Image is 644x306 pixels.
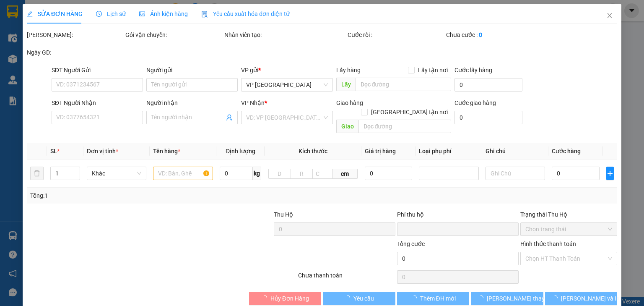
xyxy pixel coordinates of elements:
span: Lấy [336,78,355,91]
input: C [312,169,332,179]
span: Yêu cầu [353,294,374,303]
div: [PERSON_NAME]: [27,30,124,39]
span: close [606,12,613,19]
input: Ghi Chú [486,167,545,180]
span: Ảnh kiện hàng [139,10,188,17]
span: VP Nhận [241,99,265,106]
button: Thêm ĐH mới [397,292,470,305]
span: Giá trị hàng [364,148,395,154]
span: loading [552,295,561,301]
button: Close [598,4,621,28]
span: Định lượng [226,148,255,154]
label: Cước lấy hàng [454,67,492,73]
span: [PERSON_NAME] và In [561,294,620,303]
span: Thu Hộ [273,211,293,218]
span: Lấy hàng [336,67,360,73]
span: clock-circle [96,11,102,17]
div: Chưa cước : [446,30,543,39]
span: SỬA ĐƠN HÀNG [27,10,83,17]
input: R [290,169,313,179]
span: loading [344,295,353,301]
span: user-add [226,114,233,121]
b: 0 [479,31,482,38]
th: Ghi chú [482,143,549,160]
div: Nhân viên tạo: [224,30,346,39]
span: kg [253,167,261,180]
span: loading [410,295,420,301]
div: Trạng thái Thu Hộ [520,210,617,219]
input: Dọc đường [358,120,451,133]
span: picture [139,11,145,17]
div: Gói vận chuyển: [125,30,222,39]
button: [PERSON_NAME] và In [545,292,618,305]
th: Loại phụ phí [415,143,482,160]
span: [GEOGRAPHIC_DATA] tận nơi [368,107,451,117]
div: Tổng: 1 [30,191,249,200]
div: SĐT Người Nhận [52,98,143,107]
span: Chọn trạng thái [525,223,612,235]
button: [PERSON_NAME] thay đổi [471,292,543,305]
div: Chưa thanh toán [297,271,396,285]
span: Hủy Đơn Hàng [270,294,309,303]
span: Tổng cước [397,241,425,247]
div: VP gửi [241,65,332,75]
img: icon [201,11,208,18]
span: loading [261,295,270,301]
span: Cước hàng [552,148,581,154]
button: Hủy Đơn Hàng [249,292,322,305]
span: Đơn vị tính [87,148,118,154]
div: Người nhận [146,98,238,107]
div: Người gửi [146,65,238,75]
label: Hình thức thanh toán [520,241,576,247]
span: Lấy tận nơi [415,65,451,75]
span: Lịch sử [96,10,126,17]
div: Cước rồi : [348,30,444,39]
div: SĐT Người Gửi [52,65,143,75]
div: Phí thu hộ [397,210,519,222]
span: Yêu cầu xuất hóa đơn điện tử [201,10,290,17]
span: VP Đà Nẵng [246,78,327,91]
button: Yêu cầu [323,292,395,305]
input: Cước lấy hàng [454,78,522,92]
input: VD: Bàn, Ghế [153,167,213,180]
button: plus [606,167,614,180]
span: loading [478,295,487,301]
span: [PERSON_NAME] thay đổi [487,294,554,303]
input: D [268,169,291,179]
input: Dọc đường [355,78,451,91]
span: Giao hàng [336,99,363,106]
span: plus [607,170,613,177]
span: Giao [336,120,358,133]
span: Kích thước [299,148,327,154]
label: Cước giao hàng [454,99,496,106]
div: Ngày GD: [27,48,124,57]
span: Thêm ĐH mới [420,294,455,303]
span: Khác [92,167,142,180]
span: cm [332,169,357,179]
span: edit [27,11,33,17]
span: SL [50,148,57,154]
input: Cước giao hàng [454,111,522,124]
button: delete [30,167,44,180]
span: Tên hàng [153,148,180,154]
